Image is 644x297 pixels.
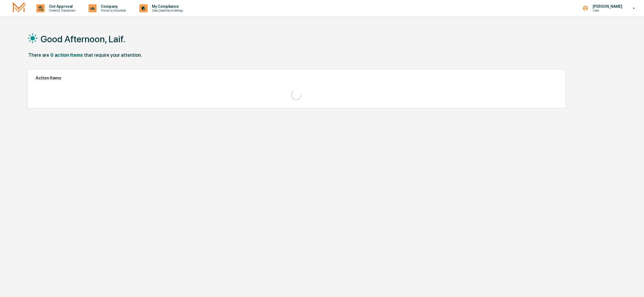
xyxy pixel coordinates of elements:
img: logo [13,2,26,14]
p: Data, Deadlines & Settings [148,9,186,12]
p: Users [588,9,625,12]
div: There are [28,52,49,58]
div: that require your attention. [84,52,142,58]
p: [PERSON_NAME] [588,4,625,9]
h2: Action Items [36,75,557,81]
div: 0 action items [50,52,83,58]
h1: Good Afternoon, Laif. [41,34,125,44]
p: Content & Transactions [45,9,78,12]
p: Company [97,4,129,9]
p: Policies & Documents [97,9,129,12]
p: My Compliance [148,4,186,9]
p: Get Approval [45,4,78,9]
